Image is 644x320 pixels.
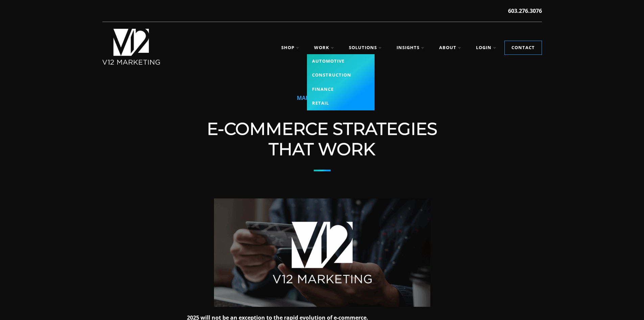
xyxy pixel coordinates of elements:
[187,119,457,159] h1: E-Commerce Strategies That Work
[275,41,306,55] a: Shop
[508,7,542,15] a: 603.276.3076
[342,41,388,55] a: Solutions
[297,94,329,102] small: MARKETING
[214,198,430,307] img: E-Commerce Websites
[432,41,468,55] a: About
[390,41,431,55] a: Insights
[307,54,375,68] a: Automotive
[505,41,542,55] a: Contact
[307,41,341,55] a: Work
[102,29,160,65] img: V12 MARKETING, Concord NH
[307,68,375,82] a: Construction
[522,241,644,320] iframe: Chat Widget
[307,82,375,97] a: Finance
[469,41,503,55] a: Login
[307,96,375,110] a: Retail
